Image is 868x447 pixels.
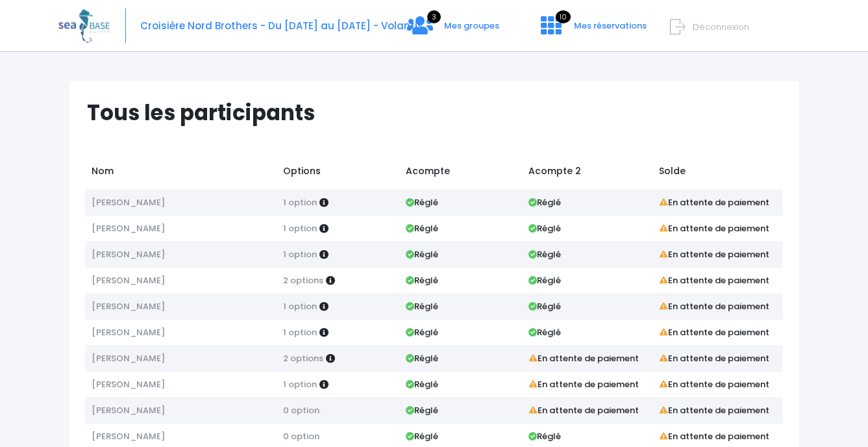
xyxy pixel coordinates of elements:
[406,326,438,338] strong: Réglé
[92,326,165,338] span: [PERSON_NAME]
[283,300,317,313] span: 1 option
[406,274,438,287] strong: Réglé
[283,378,317,390] span: 1 option
[92,430,165,442] span: [PERSON_NAME]
[283,274,323,287] span: 2 options
[283,430,319,442] span: 0 option
[530,24,654,36] a: 10 Mes réservations
[693,21,749,33] span: Déconnexion
[92,300,165,313] span: [PERSON_NAME]
[406,404,438,416] strong: Réglé
[406,300,438,313] strong: Réglé
[283,404,319,416] span: 0 option
[528,248,561,261] strong: Réglé
[659,326,769,338] strong: En attente de paiement
[92,378,165,390] span: [PERSON_NAME]
[574,19,647,32] span: Mes réservations
[283,326,317,338] span: 1 option
[659,196,769,209] strong: En attente de paiement
[522,158,652,189] td: Acompte 2
[528,300,561,313] strong: Réglé
[406,378,438,390] strong: Réglé
[528,404,639,416] strong: En attente de paiement
[277,158,399,189] td: Options
[659,404,769,416] strong: En attente de paiement
[406,222,438,235] strong: Réglé
[659,248,769,261] strong: En attente de paiement
[528,430,561,442] strong: Réglé
[406,352,438,364] strong: Réglé
[397,24,510,36] a: 3 Mes groupes
[406,430,438,442] strong: Réglé
[92,404,165,416] span: [PERSON_NAME]
[283,222,317,235] span: 1 option
[556,10,571,23] span: 10
[406,196,438,209] strong: Réglé
[659,352,769,364] strong: En attente de paiement
[92,352,165,364] span: [PERSON_NAME]
[406,248,438,261] strong: Réglé
[659,222,769,235] strong: En attente de paiement
[399,158,522,189] td: Acompte
[528,196,561,209] strong: Réglé
[659,274,769,287] strong: En attente de paiement
[444,19,499,32] span: Mes groupes
[427,10,441,23] span: 3
[140,19,423,32] span: Croisière Nord Brothers - Du [DATE] au [DATE] - Volantis
[87,100,793,125] h1: Tous les participants
[528,378,639,390] strong: En attente de paiement
[92,222,165,235] span: [PERSON_NAME]
[85,158,277,189] td: Nom
[283,248,317,261] span: 1 option
[283,352,323,364] span: 2 options
[652,158,783,189] td: Solde
[659,378,769,390] strong: En attente de paiement
[92,274,165,287] span: [PERSON_NAME]
[528,274,561,287] strong: Réglé
[92,248,165,261] span: [PERSON_NAME]
[528,222,561,235] strong: Réglé
[92,196,165,209] span: [PERSON_NAME]
[283,196,317,209] span: 1 option
[528,326,561,338] strong: Réglé
[659,300,769,313] strong: En attente de paiement
[659,430,769,442] strong: En attente de paiement
[528,352,639,364] strong: En attente de paiement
